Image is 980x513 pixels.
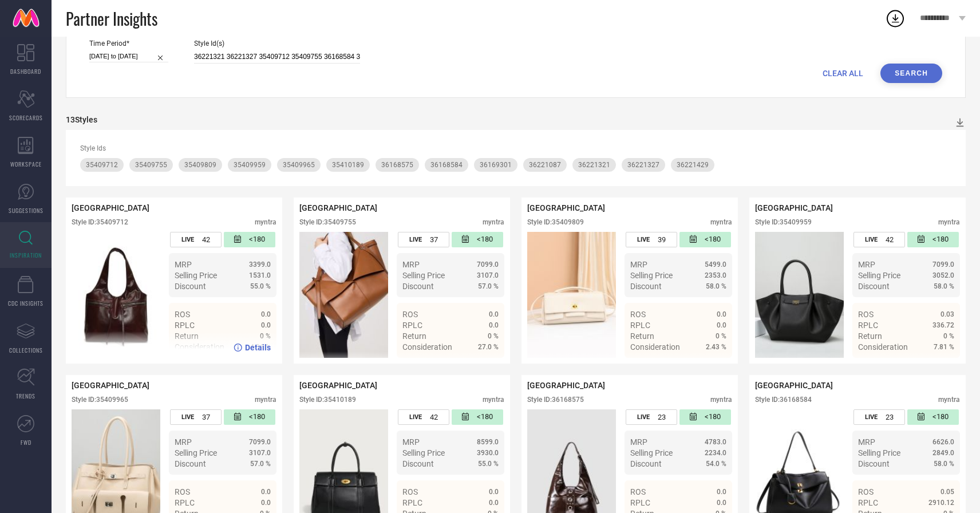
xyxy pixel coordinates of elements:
span: Return [402,332,426,341]
span: Discount [402,459,434,468]
span: 2910.12 [928,499,954,507]
span: <180 [932,412,949,422]
span: 0.0 [261,488,271,496]
span: 3052.0 [932,271,954,279]
span: 0.0 [717,488,726,496]
div: Number of days the style has been live on the platform [170,232,222,247]
span: Discount [630,282,662,291]
span: WORKSPACE [10,160,42,168]
span: Selling Price [402,271,445,280]
span: 0 % [943,332,954,340]
span: 0.0 [717,321,726,329]
span: ROS [175,487,190,496]
span: [GEOGRAPHIC_DATA] [299,203,377,212]
div: Number of days since the style was first listed on the platform [679,409,731,425]
span: 36221429 [677,161,709,169]
span: 55.0 % [478,460,499,468]
span: 36221087 [529,161,561,169]
span: RPLC [630,498,650,507]
span: 2849.0 [932,449,954,457]
span: 37 [202,413,210,421]
span: COLLECTIONS [9,346,43,354]
span: Selling Price [858,448,900,457]
span: 3399.0 [249,261,271,269]
span: Consideration [630,342,680,352]
div: Style ID: 35409712 [72,218,128,226]
span: SUGGESTIONS [9,206,44,215]
span: 0 % [488,332,499,340]
input: Select time period [89,50,168,62]
span: TRENDS [16,392,35,400]
span: INSPIRATION [10,251,42,259]
span: 2.43 % [706,343,726,351]
span: 36221321 [578,161,610,169]
span: Style Id(s) [194,40,360,48]
span: DASHBOARD [10,67,41,76]
span: Selling Price [175,448,217,457]
div: Number of days since the style was first listed on the platform [452,409,503,425]
span: 35409755 [135,161,167,169]
span: ROS [630,310,646,319]
span: RPLC [858,498,878,507]
button: Search [880,64,942,83]
img: Style preview image [755,232,844,358]
img: Style preview image [72,232,160,358]
span: Details [928,363,954,372]
span: 0.0 [261,321,271,329]
span: 36168575 [381,161,413,169]
div: myntra [938,218,960,226]
div: 13 Styles [66,115,97,124]
span: 55.0 % [250,282,271,290]
span: 0.03 [941,310,954,318]
span: 35409959 [234,161,266,169]
div: Number of days since the style was first listed on the platform [224,409,275,425]
div: Number of days the style has been live on the platform [626,232,677,247]
div: Number of days the style has been live on the platform [853,409,905,425]
span: Partner Insights [66,7,157,30]
div: Click to view image [299,232,388,358]
span: MRP [175,437,192,447]
span: CDC INSIGHTS [8,299,44,307]
span: LIVE [409,236,422,243]
span: 42 [430,413,438,421]
span: RPLC [402,321,422,330]
span: Selling Price [402,448,445,457]
span: Discount [858,282,890,291]
span: 23 [886,413,894,421]
span: Discount [630,459,662,468]
span: MRP [402,260,420,269]
span: 35409712 [86,161,118,169]
span: FWD [21,438,31,447]
span: <180 [249,412,265,422]
div: myntra [255,396,276,404]
span: 0.0 [261,499,271,507]
span: 57.0 % [478,282,499,290]
span: LIVE [181,413,194,421]
span: 3107.0 [477,271,499,279]
div: Style ID: 35409755 [299,218,356,226]
span: 23 [658,413,666,421]
span: MRP [175,260,192,269]
div: Style ID: 35409965 [72,396,128,404]
a: Details [689,363,726,372]
div: Style ID: 35409809 [527,218,584,226]
span: 54.0 % [706,460,726,468]
div: myntra [255,218,276,226]
span: RPLC [858,321,878,330]
span: 0.0 [489,499,499,507]
span: 2353.0 [705,271,726,279]
span: Consideration [858,342,908,352]
div: Number of days the style has been live on the platform [398,409,449,425]
div: Number of days since the style was first listed on the platform [907,409,959,425]
span: 0.0 [717,310,726,318]
div: Style ID: 36168584 [755,396,812,404]
div: Style ID: 35409959 [755,218,812,226]
span: 42 [202,235,210,244]
div: Number of days the style has been live on the platform [853,232,905,247]
span: 336.72 [932,321,954,329]
span: Discount [858,459,890,468]
span: MRP [858,260,875,269]
span: ROS [858,487,874,496]
input: Enter comma separated style ids e.g. 12345, 67890 [194,50,360,64]
img: Style preview image [299,232,388,358]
